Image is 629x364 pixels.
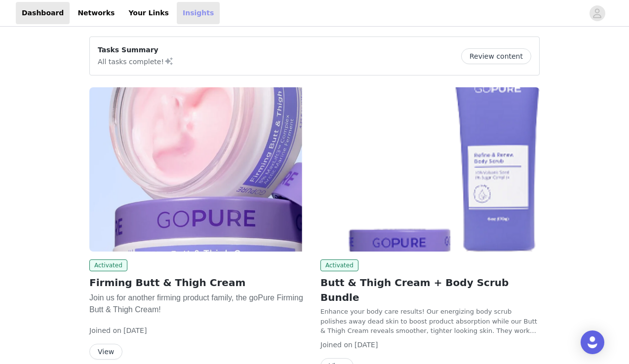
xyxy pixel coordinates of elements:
span: Join us for another firming product family, the goPure Firming Butt & Thigh Cream! [89,293,303,314]
a: Insights [177,2,220,24]
div: avatar [592,5,602,21]
h2: Butt & Thigh Cream + Body Scrub Bundle [320,275,540,305]
img: GoPure Beauty [320,87,540,252]
span: [DATE] [123,327,147,334]
div: Open Intercom Messenger [581,330,604,354]
span: Activated [89,259,127,271]
p: All tasks complete! [98,55,174,67]
span: Activated [320,259,358,271]
a: Dashboard [16,2,70,24]
img: GoPure Beauty [89,87,309,252]
p: Enhance your body care results! Our energizing body scrub polishes away dead skin to boost produc... [320,307,540,336]
span: [DATE] [354,341,378,349]
h2: Firming Butt & Thigh Cream [89,275,309,290]
a: Your Links [122,2,175,24]
button: View [89,344,122,360]
span: Joined on [320,341,353,349]
button: Review content [461,48,531,64]
a: Networks [72,2,120,24]
span: Joined on [89,327,121,334]
a: View [89,348,122,356]
p: Tasks Summary [98,45,174,55]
